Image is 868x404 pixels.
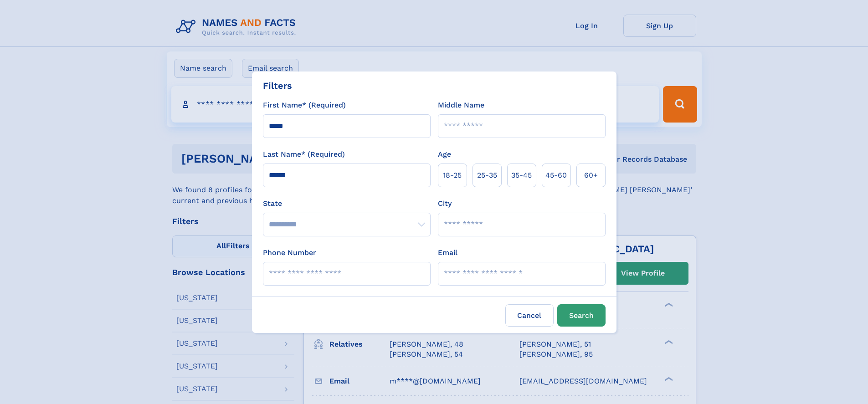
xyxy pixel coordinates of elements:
label: Age [438,149,451,160]
span: 45‑60 [545,170,567,181]
span: 25‑35 [477,170,497,181]
label: City [438,198,452,209]
span: 35‑45 [511,170,532,181]
label: Phone Number [263,247,316,258]
button: Search [557,304,606,327]
label: Email [438,247,457,258]
label: Middle Name [438,100,484,111]
label: State [263,198,431,209]
label: Last Name* (Required) [263,149,345,160]
label: Cancel [505,304,554,327]
label: First Name* (Required) [263,100,346,111]
span: 60+ [584,170,598,181]
div: Filters [263,79,292,92]
span: 18‑25 [443,170,462,181]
